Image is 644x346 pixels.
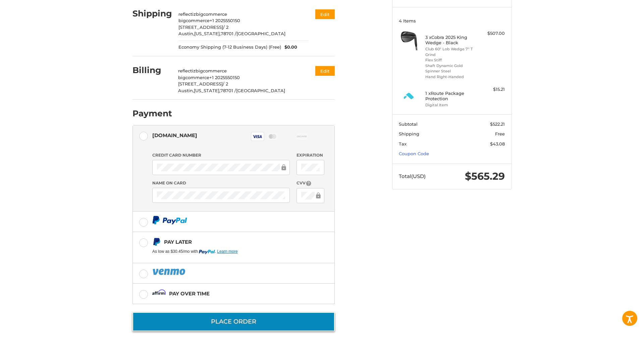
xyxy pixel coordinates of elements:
span: [GEOGRAPHIC_DATA] [236,31,285,36]
span: bigcommerce [196,68,227,73]
li: Flex Stiff [425,57,477,63]
button: Edit [315,66,335,76]
span: [STREET_ADDRESS] [178,24,223,30]
span: 78701 / [221,31,236,36]
span: Free [495,131,505,136]
h2: Payment [132,108,172,119]
li: Club 60° Lob Wedge 7° T Grind [425,46,477,57]
span: $565.29 [465,170,505,182]
span: $522.21 [490,121,505,127]
img: PayPal icon [152,268,186,276]
span: Austin, [178,31,194,36]
button: Edit [315,9,335,19]
span: $0.00 [281,44,297,51]
span: Total (USD) [399,173,426,179]
span: +1 2025550150 [209,75,240,80]
div: Pay over time [169,288,210,299]
span: bigcommerce [178,18,210,23]
label: Credit Card Number [152,152,290,158]
span: [STREET_ADDRESS] [178,81,223,86]
h4: 3 x Cobra 2025 King Wedge - Black [425,35,477,46]
img: PayPal icon [152,216,187,224]
h2: Billing [132,65,172,75]
span: Subtotal [399,121,418,127]
div: $507.00 [478,30,505,37]
span: reflectiz [178,11,196,17]
span: bigcommerce [178,75,209,80]
span: [US_STATE], [194,31,221,36]
span: reflectiz [178,68,196,73]
span: [GEOGRAPHIC_DATA] [236,88,285,93]
h2: Shipping [132,8,172,19]
span: / 2 [223,24,228,30]
label: CVV [297,180,324,186]
span: 78701 / [220,88,236,93]
h3: 4 Items [399,18,505,23]
span: Tax [399,141,407,147]
h4: 1 x Route Package Protection [425,91,477,102]
span: $43.08 [490,141,505,147]
span: [US_STATE], [194,88,220,93]
span: +1 2025550150 [210,18,240,23]
li: Shaft Dynamic Gold Spinner Steel [425,63,477,74]
li: Hand Right-Handed [425,74,477,80]
label: Name on Card [152,180,290,186]
span: Shipping [399,131,419,136]
a: Coupon Code [399,151,429,156]
img: Pay Later icon [152,238,161,246]
li: Digital Item [425,102,477,108]
span: Economy Shipping (7-12 Business Days) (Free) [178,44,281,51]
iframe: PayPal Message 1 [152,249,292,255]
span: bigcommerce [196,11,227,17]
span: Austin, [178,88,194,93]
div: Pay Later [164,236,292,247]
button: Place Order [132,312,335,331]
label: Expiration [297,152,324,158]
div: $15.21 [478,86,505,93]
img: Affirm icon [152,289,166,298]
div: [DOMAIN_NAME] [152,130,197,141]
span: / 2 [223,81,228,86]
